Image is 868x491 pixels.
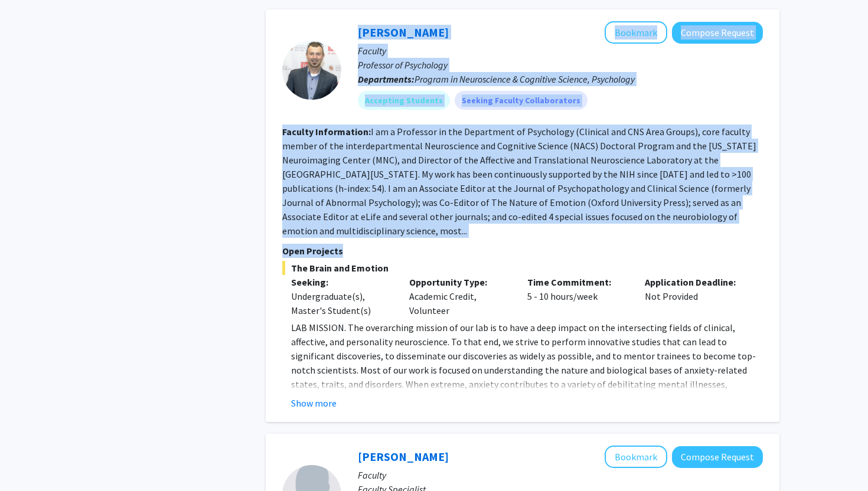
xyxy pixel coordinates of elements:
b: Departments: [358,73,415,85]
p: Professor of Psychology [358,58,763,72]
iframe: Chat [9,438,50,482]
mat-chip: Seeking Faculty Collaborators [455,91,588,110]
p: Faculty [358,468,763,482]
div: Not Provided [636,275,754,317]
mat-chip: Accepting Students [358,91,450,110]
button: Compose Request to Alexander Shackman [672,22,763,44]
a: [PERSON_NAME] [358,449,449,464]
div: Undergraduate(s), Master's Student(s) [291,289,391,317]
a: [PERSON_NAME] [358,25,449,40]
span: The Brain and Emotion [282,261,763,275]
button: Show more [291,396,337,410]
button: Add Michelle Pinkrah to Bookmarks [605,446,667,468]
p: Opportunity Type: [409,275,510,289]
p: Application Deadline: [645,275,745,289]
p: Faculty [358,44,763,58]
button: Compose Request to Michelle Pinkrah [672,446,763,468]
p: Time Commitment: [527,275,628,289]
div: Academic Credit, Volunteer [400,275,518,317]
b: Faculty Information: [282,126,371,138]
fg-read-more: I am a Professor in the Department of Psychology (Clinical and CNS Area Groups), core faculty mem... [282,126,756,237]
button: Add Alexander Shackman to Bookmarks [605,21,667,44]
p: Seeking: [291,275,391,289]
div: 5 - 10 hours/week [518,275,637,317]
span: Program in Neuroscience & Cognitive Science, Psychology [415,73,635,85]
p: Open Projects [282,244,763,258]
